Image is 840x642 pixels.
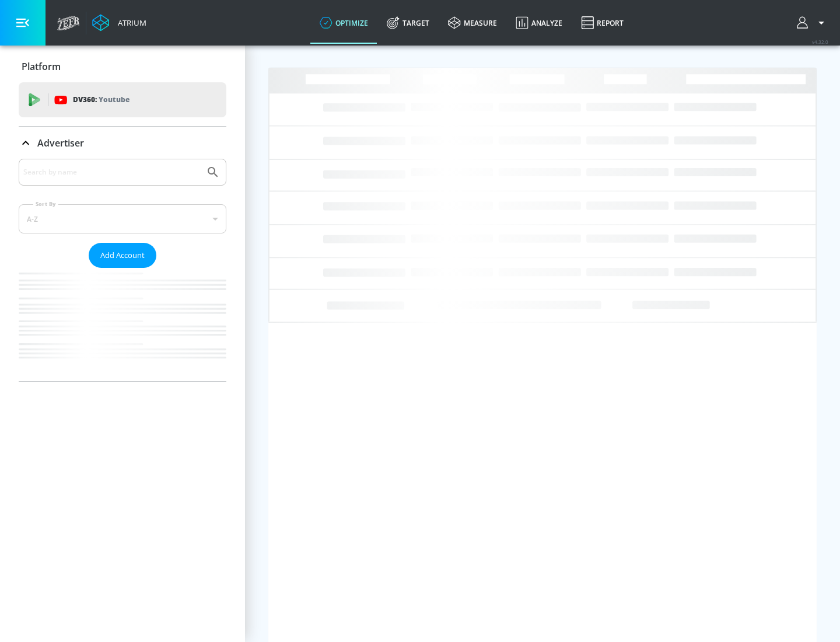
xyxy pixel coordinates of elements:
span: Add Account [100,249,145,262]
span: v 4.32.0 [812,39,828,45]
nav: list of Advertiser [19,268,226,381]
div: A-Z [19,204,226,233]
a: Analyze [506,2,572,44]
p: Platform [22,60,61,73]
p: DV360: [73,93,129,106]
a: measure [439,2,506,44]
label: Sort By [33,200,58,208]
div: Platform [19,50,226,83]
div: Advertiser [19,159,226,381]
p: Advertiser [37,137,84,149]
div: Advertiser [19,127,226,159]
input: Search by name [23,165,200,180]
a: Atrium [92,14,146,32]
div: Atrium [113,18,146,28]
a: Report [572,2,633,44]
button: Add Account [89,243,156,268]
div: DV360: Youtube [19,82,226,117]
a: Target [377,2,439,44]
a: optimize [310,2,377,44]
p: Youtube [99,93,129,106]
